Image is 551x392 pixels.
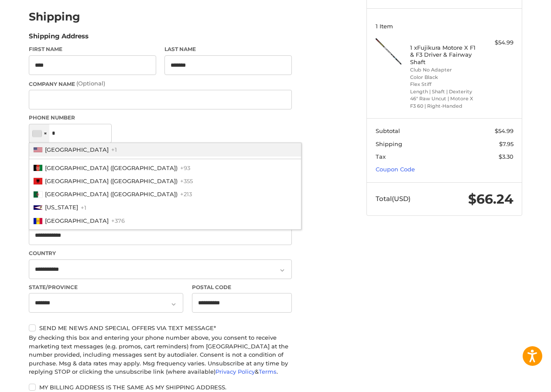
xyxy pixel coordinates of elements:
label: Phone Number [29,114,292,122]
span: +1 [111,146,117,153]
span: Subtotal [376,127,400,134]
span: [GEOGRAPHIC_DATA] ([GEOGRAPHIC_DATA]) [45,177,178,184]
span: Tax [376,153,386,160]
a: Coupon Code [376,166,415,173]
span: +376 [111,217,125,224]
span: +355 [180,177,193,184]
label: My billing address is the same as my shipping address. [29,384,292,391]
span: [GEOGRAPHIC_DATA] [45,217,109,224]
span: [GEOGRAPHIC_DATA] (‫[GEOGRAPHIC_DATA]‬‎) [45,164,178,171]
label: Last Name [164,45,292,53]
span: +213 [180,191,192,198]
label: Postal Code [192,283,292,291]
span: $54.99 [495,127,513,134]
li: Length | Shaft | Dexterity 46" Raw Uncut | Motore X F3 60 | Right-Handed [410,88,477,110]
label: First Name [29,45,156,53]
small: (Optional) [76,80,105,87]
ul: List of countries [29,143,301,230]
span: [GEOGRAPHIC_DATA] [45,146,109,153]
h3: 1 Item [376,23,513,30]
span: +93 [180,164,190,171]
h4: 1 x Fujikura Motore X F1 & F3 Driver & Fairway Shaft [410,44,477,65]
span: $7.95 [499,140,513,147]
li: Flex Stiff [410,81,477,88]
h2: Shipping [29,10,80,24]
span: $66.24 [468,191,513,207]
label: Company Name [29,79,292,88]
label: Country [29,249,292,257]
span: Shipping [376,140,402,147]
li: Club No Adapter [410,66,477,74]
span: +1 [81,204,86,211]
li: Color Black [410,74,477,81]
div: $54.99 [479,38,513,47]
span: $3.30 [499,153,513,160]
a: Terms [259,368,277,375]
label: State/Province [29,283,183,291]
span: [GEOGRAPHIC_DATA] (‫[GEOGRAPHIC_DATA]‬‎) [45,191,178,198]
a: Privacy Policy [216,368,255,375]
legend: Shipping Address [29,31,89,45]
div: By checking this box and entering your phone number above, you consent to receive marketing text ... [29,334,292,376]
span: [US_STATE] [45,204,78,211]
label: Send me news and special offers via text message* [29,324,292,331]
iframe: Google Customer Reviews [479,368,551,392]
span: Total (USD) [376,194,411,203]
